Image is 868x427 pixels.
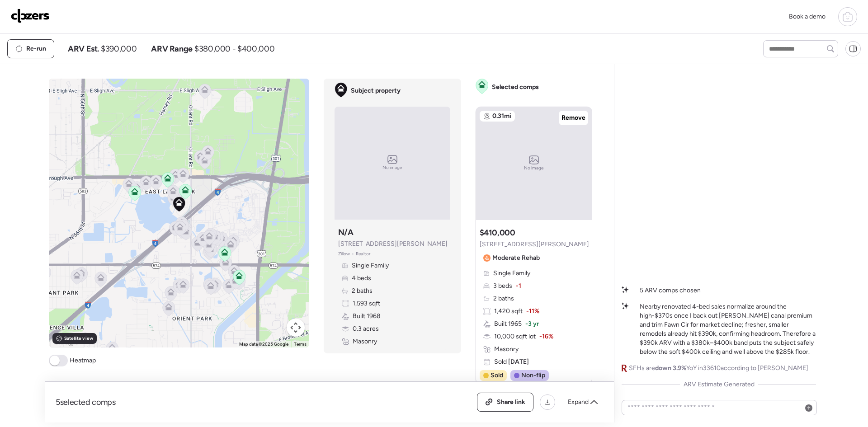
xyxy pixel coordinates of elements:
[101,43,137,54] span: $390,000
[353,337,377,346] span: Masonry
[494,332,536,341] span: 10,000 sqft lot
[524,164,544,172] span: No image
[494,307,523,316] span: 1,420 sqft
[493,269,530,278] span: Single Family
[353,324,379,333] span: 0.3 acres
[352,250,354,258] span: •
[352,261,389,270] span: Single Family
[352,286,373,296] span: 2 baths
[353,312,381,321] span: Built 1968
[56,397,116,408] span: 5 selected comps
[51,336,81,347] a: Open this area in Google Maps (opens a new window)
[497,398,525,407] span: Share link
[287,319,305,337] button: Map camera controls
[539,332,553,341] span: -16%
[492,112,511,121] span: 0.31mi
[507,358,529,366] span: [DATE]
[789,13,826,20] span: Book a demo
[356,250,370,258] span: Realtor
[151,43,193,54] span: ARV Range
[68,43,99,54] span: ARV Est.
[494,345,519,354] span: Masonry
[493,294,514,303] span: 2 baths
[338,239,448,249] span: [STREET_ADDRESS][PERSON_NAME]
[655,364,686,372] span: down 3.9%
[516,282,521,291] span: -1
[629,364,808,373] span: SFHs are YoY in 33610 according to [PERSON_NAME]
[353,299,380,308] span: 1,593 sqft
[64,335,93,342] span: Satellite view
[352,274,371,283] span: 4 beds
[568,398,589,407] span: Expand
[492,83,539,92] span: Selected comps
[521,371,545,380] span: Non-flip
[684,380,755,389] span: ARV Estimate Generated
[480,240,589,249] span: [STREET_ADDRESS][PERSON_NAME]
[525,319,539,328] span: -3 yr
[480,227,515,238] h3: $410,000
[351,86,401,95] span: Subject property
[51,336,81,347] img: Google
[526,307,539,316] span: -11%
[194,43,274,54] span: $380,000 - $400,000
[640,302,816,357] p: Nearby renovated 4-bed sales normalize around the high-$370s once I back out [PERSON_NAME] canal ...
[11,9,50,23] img: Logo
[382,164,402,171] span: No image
[26,44,46,53] span: Re-run
[493,282,512,291] span: 3 beds
[338,227,354,238] h3: N/A
[640,286,701,295] p: 5 ARV comps chosen
[494,357,529,366] span: Sold
[239,342,288,347] span: Map data ©2025 Google
[294,342,307,347] a: Terms (opens in new tab)
[70,356,96,365] span: Heatmap
[492,253,540,263] span: Moderate Rehab
[494,319,522,328] span: Built 1965
[491,371,503,380] span: Sold
[338,250,350,258] span: Zillow
[561,113,585,122] span: Remove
